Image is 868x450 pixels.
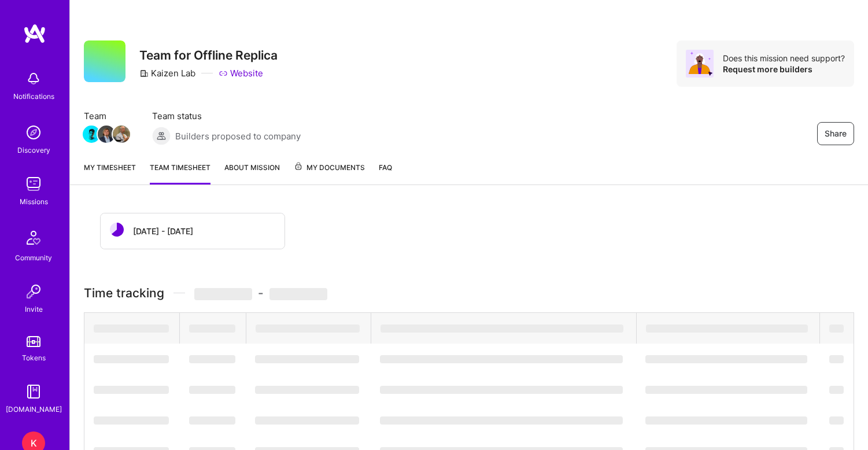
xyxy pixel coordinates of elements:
[255,386,359,394] span: ‌
[150,161,210,185] a: Team timesheet
[27,336,40,347] img: tokens
[189,386,235,394] span: ‌
[294,161,365,185] a: My Documents
[189,416,235,425] span: ‌
[94,355,169,363] span: ‌
[84,286,854,300] h3: Time tracking
[139,69,149,78] i: icon CompanyGray
[294,161,365,174] span: My Documents
[829,324,844,333] span: ‌
[17,144,50,156] div: Discovery
[175,130,301,142] span: Builders proposed to company
[83,126,100,143] img: Team Member Avatar
[110,223,124,237] img: status icon
[94,386,169,394] span: ‌
[723,64,845,75] div: Request more builders
[22,280,45,303] img: Invite
[189,355,235,363] span: ‌
[94,416,169,425] span: ‌
[152,127,171,145] img: Builders proposed to company
[381,324,623,333] span: ‌
[113,126,130,143] img: Team Member Avatar
[224,161,280,185] a: About Mission
[829,355,844,363] span: ‌
[22,380,45,403] img: guide book
[139,48,278,62] h3: Team for Offline Replica
[133,225,193,237] div: [DATE] - [DATE]
[22,172,45,196] img: teamwork
[84,110,129,122] span: Team
[645,416,807,425] span: ‌
[84,161,136,185] a: My timesheet
[825,128,847,139] span: Share
[380,386,623,394] span: ‌
[20,224,47,252] img: Community
[380,355,623,363] span: ‌
[20,196,48,208] div: Missions
[219,67,263,79] a: Website
[99,124,114,144] a: Team Member Avatar
[255,416,359,425] span: ‌
[15,252,52,264] div: Community
[25,303,43,315] div: Invite
[645,355,807,363] span: ‌
[646,324,808,333] span: ‌
[829,416,844,425] span: ‌
[723,53,845,64] div: Does this mission need support?
[829,386,844,394] span: ‌
[256,324,360,333] span: ‌
[269,288,327,300] span: ‌
[22,352,46,364] div: Tokens
[380,416,623,425] span: ‌
[189,324,235,333] span: ‌
[139,67,195,79] div: Kaizen Lab
[152,110,301,122] span: Team status
[13,90,54,102] div: Notifications
[23,23,46,44] img: logo
[94,324,169,333] span: ‌
[645,386,807,394] span: ‌
[98,126,115,143] img: Team Member Avatar
[22,67,45,90] img: bell
[6,403,62,415] div: [DOMAIN_NAME]
[194,286,327,300] span: -
[686,50,714,78] img: Avatar
[194,288,252,300] span: ‌
[817,122,854,145] button: Share
[84,124,99,144] a: Team Member Avatar
[379,161,392,185] a: FAQ
[114,124,129,144] a: Team Member Avatar
[22,121,45,144] img: discovery
[255,355,359,363] span: ‌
